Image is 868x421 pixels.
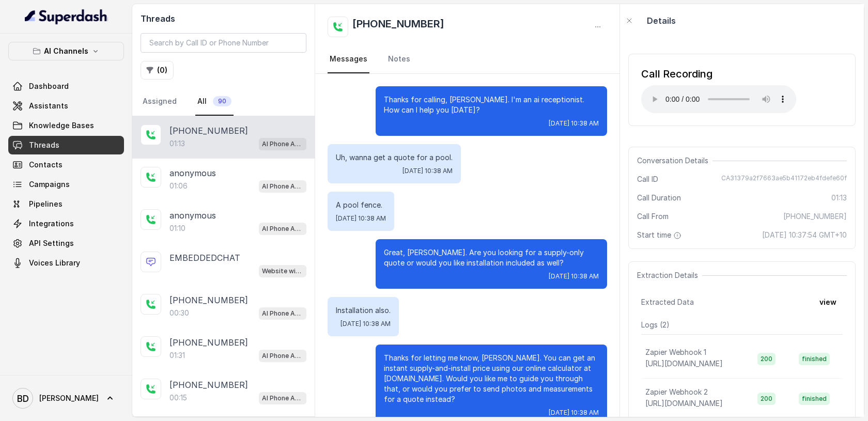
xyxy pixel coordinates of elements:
[336,214,386,223] span: [DATE] 10:38 AM
[8,116,124,135] a: Knowledge Bases
[645,387,708,397] p: Zapier Webhook 2
[783,211,847,222] span: [PHONE_NUMBER]
[762,230,847,240] span: [DATE] 10:37:54 GMT+10
[8,175,124,194] a: Campaigns
[169,350,185,361] p: 01:31
[641,67,796,81] div: Call Recording
[44,45,88,57] p: AI Channels
[262,308,303,319] p: AI Phone Assistant
[645,359,723,368] span: [URL][DOMAIN_NAME]
[8,97,124,115] a: Assistants
[29,120,94,131] span: Knowledge Bases
[799,353,830,365] span: finished
[141,88,306,116] nav: Tabs
[641,297,694,307] span: Extracted Data
[262,224,303,234] p: AI Phone Assistant
[336,305,391,316] p: Installation also.
[29,199,63,209] span: Pipelines
[336,152,453,163] p: Uh, wanna get a quote for a pool.
[386,45,412,73] a: Notes
[169,181,188,191] p: 01:06
[213,96,231,106] span: 90
[813,293,843,311] button: view
[549,272,599,280] span: [DATE] 10:38 AM
[195,88,234,116] a: All90
[549,409,599,417] span: [DATE] 10:38 AM
[262,266,303,276] p: Website widget
[29,160,63,170] span: Contacts
[641,85,796,113] audio: Your browser does not support the audio element.
[262,351,303,361] p: AI Phone Assistant
[141,12,306,25] h2: Threads
[637,230,684,240] span: Start time
[831,193,847,203] span: 01:13
[8,136,124,154] a: Threads
[8,77,124,96] a: Dashboard
[8,195,124,213] a: Pipelines
[637,155,712,166] span: Conversation Details
[169,379,248,391] p: [PHONE_NUMBER]
[641,320,843,330] p: Logs ( 2 )
[169,138,185,149] p: 01:13
[757,353,776,365] span: 200
[262,393,303,403] p: AI Phone Assistant
[29,140,59,150] span: Threads
[169,336,248,349] p: [PHONE_NUMBER]
[637,193,681,203] span: Call Duration
[402,167,453,175] span: [DATE] 10:38 AM
[8,42,124,60] button: AI Channels
[262,181,303,192] p: AI Phone Assistant
[169,209,216,222] p: anonymous
[645,399,723,408] span: [URL][DOMAIN_NAME]
[328,45,607,73] nav: Tabs
[39,393,99,403] span: [PERSON_NAME]
[29,81,69,91] span: Dashboard
[384,353,599,404] p: Thanks for letting me know, [PERSON_NAME]. You can get an instant supply-and-install price using ...
[8,214,124,233] a: Integrations
[29,238,74,248] span: API Settings
[645,347,706,357] p: Zapier Webhook 1
[141,88,179,116] a: Assigned
[8,155,124,174] a: Contacts
[169,252,240,264] p: EMBEDDEDCHAT
[29,101,68,111] span: Assistants
[549,119,599,128] span: [DATE] 10:38 AM
[637,174,658,184] span: Call ID
[141,33,306,53] input: Search by Call ID or Phone Number
[336,200,386,210] p: A pool fence.
[340,320,391,328] span: [DATE] 10:38 AM
[17,393,29,404] text: BD
[384,95,599,115] p: Thanks for calling, [PERSON_NAME]. I'm an ai receptionist. How can I help you [DATE]?
[637,270,702,280] span: Extraction Details
[328,45,369,73] a: Messages
[262,139,303,149] p: AI Phone Assistant
[169,308,189,318] p: 00:30
[29,179,70,190] span: Campaigns
[169,167,216,179] p: anonymous
[169,124,248,137] p: [PHONE_NUMBER]
[169,294,248,306] p: [PHONE_NUMBER]
[799,393,830,405] span: finished
[29,258,80,268] span: Voices Library
[25,8,108,25] img: light.svg
[8,234,124,253] a: API Settings
[169,393,187,403] p: 00:15
[141,61,174,80] button: (0)
[637,211,669,222] span: Call From
[352,17,444,37] h2: [PHONE_NUMBER]
[169,223,185,233] p: 01:10
[384,247,599,268] p: Great, [PERSON_NAME]. Are you looking for a supply-only quote or would you like installation incl...
[8,254,124,272] a: Voices Library
[29,219,74,229] span: Integrations
[8,384,124,413] a: [PERSON_NAME]
[721,174,847,184] span: CA31379a2f7663ae5b41172eb4fdefe60f
[757,393,776,405] span: 200
[647,14,676,27] p: Details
